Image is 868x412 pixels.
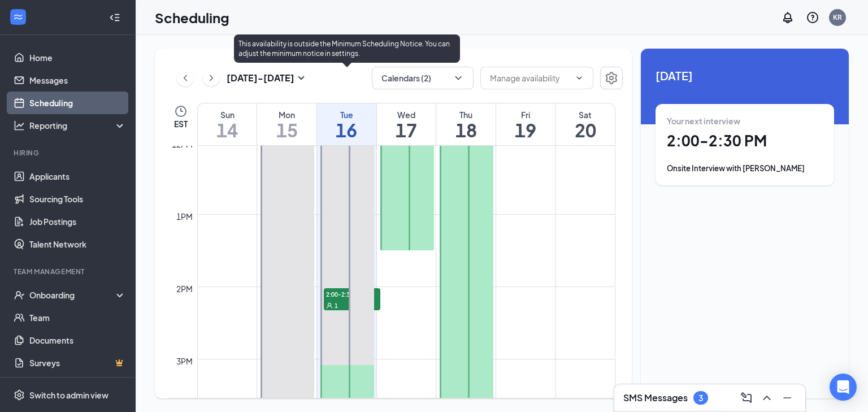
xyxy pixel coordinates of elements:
h1: 19 [496,120,555,140]
span: 1 [335,302,338,310]
div: Sun [198,109,257,120]
h1: 14 [198,120,257,140]
svg: Settings [14,389,25,401]
div: 3pm [174,355,195,367]
svg: ChevronUp [760,391,774,405]
a: Messages [29,69,126,92]
svg: ChevronDown [453,72,464,84]
div: 3 [698,393,703,403]
a: Team [29,306,126,329]
a: September 16, 2025 [317,103,376,145]
svg: Clock [174,105,188,118]
svg: Notifications [781,11,795,24]
svg: ChevronLeft [180,71,191,85]
svg: SmallChevronDown [294,71,308,85]
div: This availability is outside the Minimum Scheduling Notice. You can adjust the minimum notice in ... [234,34,460,63]
a: September 15, 2025 [257,103,316,145]
div: KR [833,12,842,22]
a: September 17, 2025 [377,103,436,145]
h1: 2:00 - 2:30 PM [667,131,823,150]
div: Tue [317,109,376,120]
a: September 18, 2025 [436,103,496,145]
div: Switch to admin view [29,389,108,401]
div: Onsite Interview with [PERSON_NAME] [667,163,823,174]
svg: User [326,302,333,309]
div: Fri [496,109,555,120]
button: Minimize [778,389,796,407]
a: Applicants [29,165,126,188]
a: September 20, 2025 [556,103,615,145]
svg: ComposeMessage [740,391,753,405]
a: Scheduling [29,92,126,114]
svg: Minimize [780,391,794,405]
h1: 15 [257,120,316,140]
h3: SMS Messages [623,392,688,404]
a: September 14, 2025 [198,103,257,145]
button: ChevronRight [203,70,220,86]
div: Onboarding [29,289,116,301]
h1: 20 [556,120,615,140]
a: Home [29,46,126,69]
a: Talent Network [29,233,126,255]
div: Your next interview [667,115,823,127]
button: Settings [600,67,623,89]
h1: 18 [436,120,496,140]
div: Wed [377,109,436,120]
svg: Analysis [14,120,25,131]
span: 2:00-2:30 PM [324,288,380,300]
h1: Scheduling [155,8,229,27]
a: Job Postings [29,210,126,233]
svg: WorkstreamLogo [12,11,24,23]
svg: QuestionInfo [806,11,819,24]
button: Calendars (2)ChevronDown [372,67,474,89]
h1: 17 [377,120,436,140]
h1: 16 [317,120,376,140]
svg: ChevronDown [575,73,584,83]
button: ChevronUp [758,389,776,407]
span: EST [174,118,188,129]
div: Hiring [14,148,124,158]
svg: UserCheck [14,289,25,301]
span: [DATE] [656,67,834,84]
div: Open Intercom Messenger [830,374,857,401]
input: Manage availability [490,72,570,84]
a: September 19, 2025 [496,103,555,145]
div: Mon [257,109,316,120]
div: Sat [556,109,615,120]
div: Reporting [29,120,127,131]
div: Team Management [14,267,124,276]
svg: Settings [605,71,618,85]
h3: [DATE] - [DATE] [227,72,294,84]
svg: Collapse [109,12,120,23]
div: Thu [436,109,496,120]
svg: ChevronRight [206,71,217,85]
button: ComposeMessage [737,389,756,407]
a: Documents [29,329,126,352]
button: ChevronLeft [177,70,194,86]
div: 2pm [174,283,195,295]
a: SurveysCrown [29,352,126,374]
div: 1pm [174,210,195,223]
a: Sourcing Tools [29,188,126,210]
